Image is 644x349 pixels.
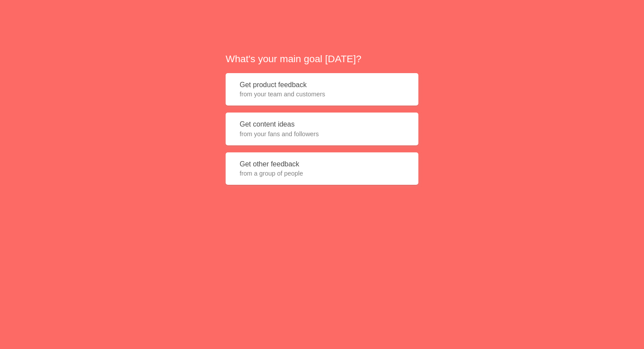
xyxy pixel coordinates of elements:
[240,90,404,99] span: from your team and customers
[226,52,418,66] h2: What's your main goal [DATE]?
[240,130,404,138] span: from your fans and followers
[240,169,404,178] span: from a group of people
[226,113,418,145] button: Get content ideasfrom your fans and followers
[226,73,418,106] button: Get product feedbackfrom your team and customers
[226,152,418,185] button: Get other feedbackfrom a group of people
